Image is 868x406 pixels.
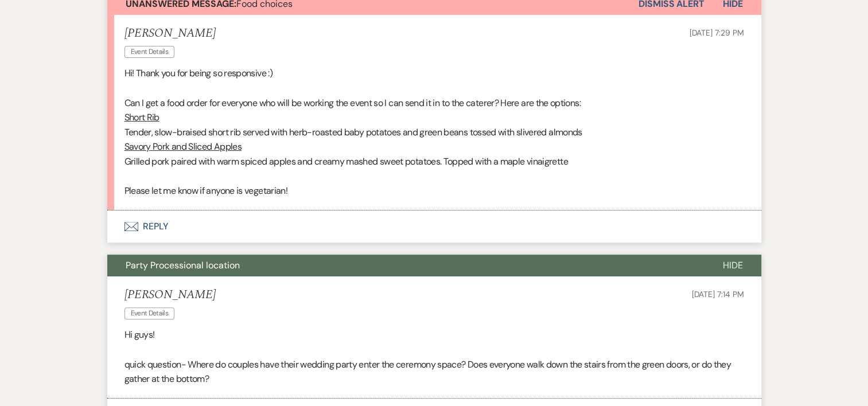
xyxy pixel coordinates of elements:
[124,46,175,58] span: Event Details
[124,125,744,140] p: Tender, slow-braised short rib served with herb-roasted baby potatoes and green beans tossed with...
[124,357,744,387] p: quick question- Where do couples have their wedding party enter the ceremony space? Does everyone...
[124,66,744,81] p: Hi! Thank you for being so responsive :)
[107,210,761,243] button: Reply
[124,184,744,198] p: Please let me know if anyone is vegetarian!
[124,140,242,153] u: Savory Pork and Sliced Apples
[124,307,175,319] span: Event Details
[124,111,159,123] u: Short Rib
[689,28,744,38] span: [DATE] 7:29 PM
[124,96,744,111] p: Can I get a food order for everyone who will be working the event so I can send it in to the cate...
[124,154,744,169] p: Grilled pork paired with warm spiced apples and creamy mashed sweet potatoes. Topped with a maple...
[107,255,704,276] button: Party Processional location
[124,288,216,302] h5: [PERSON_NAME]
[124,26,216,41] h5: [PERSON_NAME]
[124,327,744,342] p: Hi guys!
[126,259,240,271] span: Party Processional location
[691,289,744,299] span: [DATE] 7:14 PM
[704,255,761,276] button: Hide
[723,259,743,271] span: Hide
